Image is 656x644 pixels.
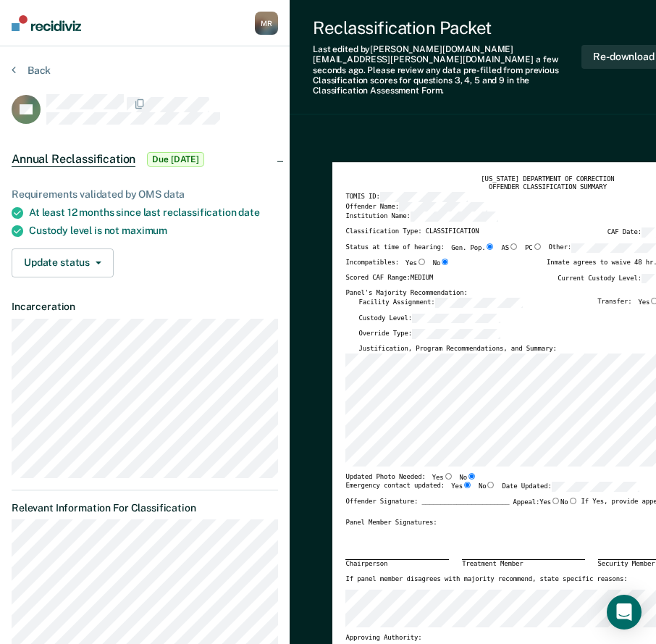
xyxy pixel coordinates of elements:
label: Yes [451,482,472,492]
span: a few seconds ago [313,54,558,75]
input: No [440,259,450,265]
label: Date Updated: [502,482,639,492]
input: AS [509,243,518,250]
img: Recidiviz [12,15,81,31]
div: Updated Photo Needed: [345,473,476,482]
label: No [479,482,496,492]
button: MR [255,12,278,35]
button: Update status [12,248,114,277]
label: Classification Type: CLASSIFICATION [345,227,479,238]
input: TOMIS ID: [380,192,468,202]
div: Custody level is not [29,225,278,237]
label: Offender Name: [345,202,487,212]
input: Custody Level: [412,314,500,324]
input: Yes [551,498,560,504]
label: Yes [432,473,453,482]
div: Chairperson [345,559,449,569]
div: At least 12 months since last reclassification [29,206,278,219]
label: Gen. Pop. [451,243,495,254]
label: AS [501,243,518,254]
div: Treatment Member [462,559,584,569]
label: Override Type: [358,329,500,339]
div: Requirements validated by OMS data [12,188,278,201]
input: Gen. Pop. [485,243,495,250]
div: Panel Member Signatures: [345,519,437,527]
input: Override Type: [412,329,500,339]
span: Annual Reclassification [12,152,135,167]
input: Facility Assignment: [435,298,523,308]
button: Back [12,64,51,77]
input: Institution Name: [411,212,499,222]
label: Justification, Program Recommendations, and Summary: [358,345,556,354]
label: No [433,259,450,268]
label: Yes [539,498,560,507]
label: Institution Name: [345,212,498,222]
label: Yes [405,259,426,268]
label: Facility Assignment: [358,298,523,308]
label: TOMIS ID: [345,192,468,202]
input: Offender Name: [399,202,487,212]
label: If panel member disagrees with majority recommend, state specific reasons: [345,575,627,584]
span: maximum [122,225,167,236]
input: No [467,473,476,480]
input: No [486,482,495,488]
div: Reclassification Packet [313,17,581,38]
div: Open Intercom Messenger [607,595,642,630]
input: PC [533,243,542,250]
div: Last edited by [PERSON_NAME][DOMAIN_NAME][EMAIL_ADDRESS][PERSON_NAME][DOMAIN_NAME] . Please revie... [313,44,581,96]
label: No [460,473,477,482]
div: M R [255,12,278,35]
input: Date Updated: [552,482,640,492]
dt: Incarceration [12,301,278,313]
div: Incompatibles: [345,259,450,274]
label: Scored CAF Range: MEDIUM [345,274,433,284]
label: No [560,498,578,507]
span: date [238,206,259,218]
dt: Relevant Information For Classification [12,502,278,514]
label: Custody Level: [358,314,500,324]
label: Appeal: [513,498,577,513]
input: Yes [463,482,472,488]
input: No [568,498,578,504]
span: Due [DATE] [147,152,204,167]
input: Yes [417,259,426,265]
input: Yes [444,473,453,480]
div: Emergency contact updated: [345,482,639,498]
label: PC [525,243,542,254]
